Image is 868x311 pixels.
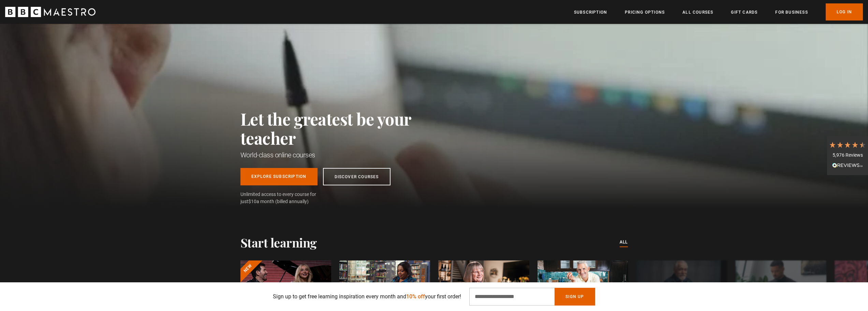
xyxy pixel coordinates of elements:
[240,150,442,160] h1: World-class online courses
[829,152,866,159] div: 5,976 Reviews
[240,191,333,205] span: Unlimited access to every course for just a month (billed annually)
[406,293,425,300] span: 10% off
[731,9,757,16] a: Gift Cards
[574,9,607,16] a: Subscription
[682,9,713,16] a: All Courses
[273,293,461,301] p: Sign up to get free learning inspiration every month and your first order!
[827,136,868,175] div: 5,976 ReviewsRead All Reviews
[620,239,628,246] a: All
[240,235,317,250] h2: Start learning
[775,9,808,16] a: For business
[323,168,391,185] a: Discover Courses
[248,199,256,204] span: $10
[5,7,95,17] svg: BBC Maestro
[832,163,863,168] img: REVIEWS.io
[829,162,866,170] div: Read All Reviews
[574,3,863,20] nav: Primary
[240,109,442,147] h2: Let the greatest be your teacher
[555,288,595,306] button: Sign Up
[829,141,866,149] div: 4.7 Stars
[625,9,665,16] a: Pricing Options
[240,168,318,185] a: Explore Subscription
[826,3,863,20] a: Log In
